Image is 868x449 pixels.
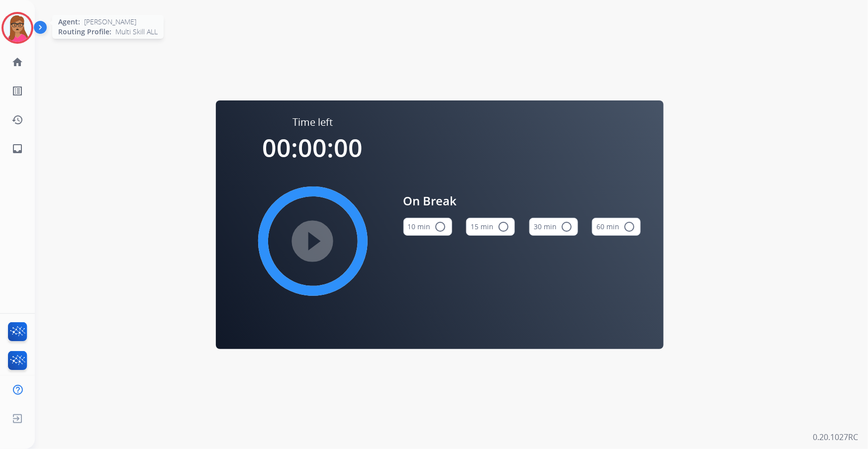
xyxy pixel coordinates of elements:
[3,14,31,42] img: avatar
[263,131,363,165] span: 00:00:00
[592,218,641,236] button: 60 min
[11,85,23,97] mat-icon: list_alt
[813,431,858,443] p: 0.20.1027RC
[466,218,515,236] button: 15 min
[435,221,447,233] mat-icon: radio_button_unchecked
[11,56,23,68] mat-icon: home
[529,218,578,236] button: 30 min
[11,143,23,155] mat-icon: inbox
[403,218,452,236] button: 10 min
[403,192,641,210] span: On Break
[497,221,509,233] mat-icon: radio_button_unchecked
[58,27,111,37] span: Routing Profile:
[623,221,635,233] mat-icon: radio_button_unchecked
[58,17,80,27] span: Agent:
[115,27,158,37] span: Multi Skill ALL
[11,114,23,126] mat-icon: history
[561,221,573,233] mat-icon: radio_button_unchecked
[292,115,333,129] span: Time left
[84,17,136,27] span: [PERSON_NAME]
